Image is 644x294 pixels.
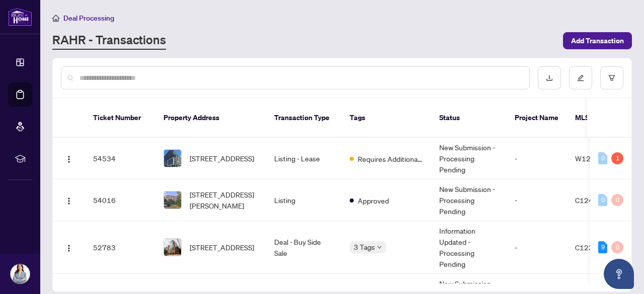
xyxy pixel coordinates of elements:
[571,33,624,49] span: Add Transaction
[358,195,389,206] span: Approved
[266,179,342,221] td: Listing
[611,194,623,206] div: 0
[563,32,632,49] button: Add Transaction
[611,241,623,253] div: 0
[266,221,342,274] td: Deal - Buy Side Sale
[65,155,73,163] img: Logo
[190,242,254,253] span: [STREET_ADDRESS]
[611,152,623,164] div: 1
[598,194,607,206] div: 0
[431,179,507,221] td: New Submission - Processing Pending
[61,192,77,208] button: Logo
[164,150,181,167] img: thumbnail-img
[598,152,607,164] div: 0
[577,74,584,81] span: edit
[507,221,567,274] td: -
[164,239,181,256] img: thumbnail-img
[538,66,561,89] button: download
[600,66,623,89] button: filter
[164,191,181,209] img: thumbnail-img
[608,74,615,81] span: filter
[604,259,634,289] button: Open asap
[431,221,507,274] td: Information Updated - Processing Pending
[63,14,114,23] span: Deal Processing
[358,153,423,164] span: Requires Additional Docs
[567,99,627,138] th: MLS #
[569,66,592,89] button: edit
[598,241,607,253] div: 9
[431,138,507,179] td: New Submission - Processing Pending
[155,99,266,138] th: Property Address
[342,99,431,138] th: Tags
[85,138,155,179] td: 54534
[85,179,155,221] td: 54016
[575,195,616,205] span: C12416791
[61,150,77,166] button: Logo
[546,74,553,81] span: download
[61,239,77,255] button: Logo
[266,99,342,138] th: Transaction Type
[507,138,567,179] td: -
[8,8,32,26] img: logo
[65,197,73,205] img: Logo
[377,245,382,250] span: down
[575,154,618,163] span: W12422819
[190,189,258,211] span: [STREET_ADDRESS][PERSON_NAME]
[575,243,616,252] span: C12362163
[11,264,30,283] img: Profile Icon
[52,32,166,50] a: RAHR - Transactions
[266,138,342,179] td: Listing - Lease
[507,179,567,221] td: -
[52,15,59,22] span: home
[190,153,254,164] span: [STREET_ADDRESS]
[85,221,155,274] td: 52783
[354,241,375,253] span: 3 Tags
[507,99,567,138] th: Project Name
[65,244,73,252] img: Logo
[85,99,155,138] th: Ticket Number
[431,99,507,138] th: Status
